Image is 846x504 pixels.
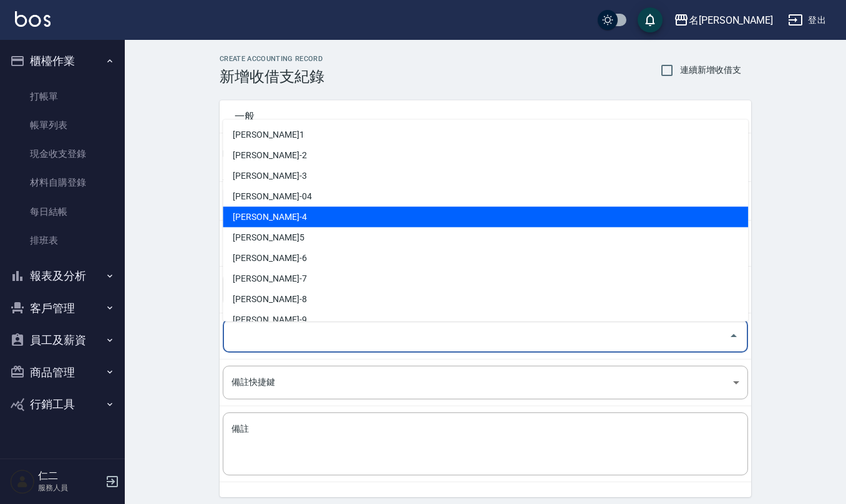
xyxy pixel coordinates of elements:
[223,166,748,186] li: [PERSON_NAME]-3
[638,7,663,32] button: save
[689,12,773,28] div: 名[PERSON_NAME]
[231,314,251,323] label: 登錄者
[223,248,748,269] li: [PERSON_NAME]-6
[5,292,120,325] button: 客戶管理
[783,9,831,32] button: 登出
[38,482,102,493] p: 服務人員
[724,326,744,346] button: Close
[5,111,120,140] a: 帳單列表
[38,470,102,482] h5: 仁二
[5,388,120,421] button: 行銷工具
[223,145,748,166] li: [PERSON_NAME]-2
[223,207,748,227] li: [PERSON_NAME]-4
[223,310,748,330] li: [PERSON_NAME]-9
[223,227,748,248] li: [PERSON_NAME]5
[5,260,120,292] button: 報表及分析
[10,469,35,494] img: Person
[5,197,120,226] a: 每日結帳
[5,82,120,111] a: 打帳單
[669,7,778,33] button: 名[PERSON_NAME]
[223,289,748,310] li: [PERSON_NAME]-8
[220,68,324,85] h3: 新增收借支紀錄
[5,168,120,197] a: 材料自購登錄
[235,110,736,123] span: 一般
[5,226,120,255] a: 排班表
[5,324,120,356] button: 員工及薪資
[5,140,120,168] a: 現金收支登錄
[223,186,748,207] li: [PERSON_NAME]-04
[5,45,120,77] button: 櫃檯作業
[223,269,748,289] li: [PERSON_NAME]-7
[5,356,120,389] button: 商品管理
[223,125,748,145] li: [PERSON_NAME]1
[15,11,51,27] img: Logo
[220,55,324,63] h2: CREATE ACCOUNTING RECORD
[680,64,741,77] span: 連續新增收借支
